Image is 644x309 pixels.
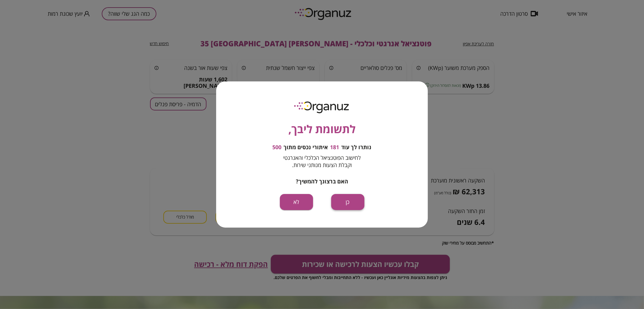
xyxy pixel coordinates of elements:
button: לא [280,194,313,210]
span: לתשומת ליבך, [288,121,356,137]
span: האם ברצונך להמשיך? [296,178,348,185]
span: נותרו לך עוד [341,144,372,151]
span: לחישוב הפוטנציאל הכלכלי והאנרגטי וקבלת הצעות מנותני שירות. [283,154,361,169]
span: איתורי נכסים מתוך [284,144,328,151]
button: כן [331,194,364,210]
img: logo [290,99,354,115]
span: 181 [330,144,339,151]
span: 500 [273,144,282,151]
